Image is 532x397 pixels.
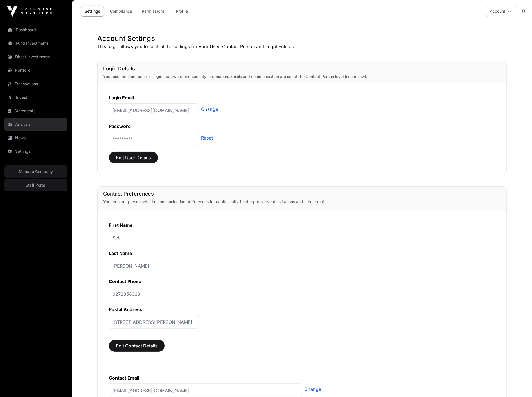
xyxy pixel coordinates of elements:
[4,24,67,36] a: Dashboard
[109,231,199,244] p: Seb
[4,145,67,158] a: Settings
[4,132,67,144] a: News
[4,179,67,191] a: Staff Portal
[4,165,67,178] a: Manage Company
[97,34,507,43] h1: Account Settings
[138,6,168,17] a: Permissions
[171,6,193,17] a: Profile
[81,6,104,17] a: Settings
[109,279,141,284] label: Contact Phone
[7,6,52,17] img: Icehouse Ventures Logo
[4,78,67,90] a: Transactions
[504,370,532,397] iframe: Chat Widget
[109,103,199,117] p: [EMAIL_ADDRESS][DOMAIN_NAME]
[106,6,136,17] a: Compliance
[4,37,67,50] a: Fund Investments
[4,118,67,131] a: Analysis
[109,259,199,272] p: [PERSON_NAME]
[109,287,199,300] p: 0272358323
[4,64,67,77] a: Portfolio
[109,375,139,381] label: Contact Email
[4,105,67,117] a: Statements
[103,199,501,205] p: Your contact person sets the communication preferences for capital calls, fund reports, event inv...
[109,222,133,228] label: First Name
[486,6,516,17] button: Account
[109,315,199,329] p: [STREET_ADDRESS][PERSON_NAME]
[109,340,165,352] button: Edit Contact Details
[201,106,218,113] a: Change
[201,134,213,141] a: Reset
[109,383,302,397] p: [EMAIL_ADDRESS][DOMAIN_NAME]
[109,250,132,256] label: Last Name
[4,91,67,104] a: Invest
[304,386,321,392] a: Change
[97,43,507,50] p: This page allows you to control the settings for your User, Contact Person and Legal Entities.
[103,190,501,198] h1: Contact Preferences
[116,342,158,349] span: Edit Contact Details
[103,65,501,73] h1: Login Details
[109,152,158,163] button: Edit User Details
[116,154,151,161] span: Edit User Details
[109,124,131,129] label: Password
[4,51,67,63] a: Direct Investments
[109,95,134,100] label: Login Email
[103,74,501,79] p: Your user account controls login, password and security information. Emails and communication are...
[109,307,142,312] label: Postal Address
